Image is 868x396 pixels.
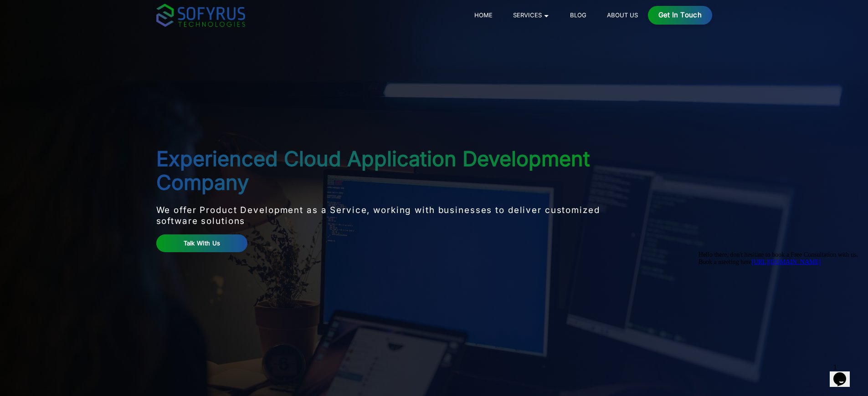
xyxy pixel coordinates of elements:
a: Services 🞃 [509,10,553,20]
p: We offer Product Development as a Service, working with businesses to deliver customized software... [156,205,620,227]
a: About Us [603,10,641,20]
div: Hello there, don't hesitate to book a Free Consultation with us.Book a meeting here[URL][DOMAIN_N... [4,4,168,18]
iframe: chat widget [830,360,859,387]
a: Home [471,10,496,20]
a: Talk With Us [156,234,248,252]
a: Get in Touch [648,6,712,25]
iframe: chat widget [695,248,859,355]
span: Hello there, don't hesitate to book a Free Consultation with us. Book a meeting here [4,4,163,18]
img: sofyrus [156,4,245,27]
a: [URL][DOMAIN_NAME] [56,11,126,18]
h1: Experienced Cloud Application Development Company [156,147,620,194]
a: Blog [566,10,590,20]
